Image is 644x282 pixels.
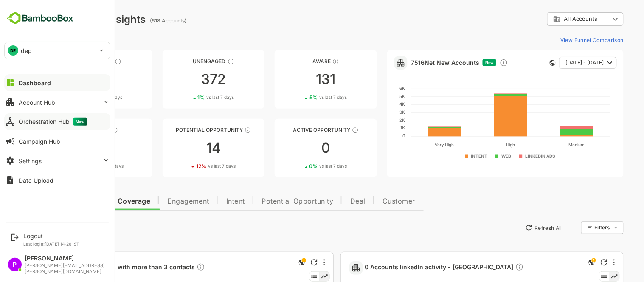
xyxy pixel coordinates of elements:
div: All Accounts [517,11,594,28]
span: All Accounts [534,16,568,22]
span: 453 Accounts with more than 3 contacts [45,263,175,273]
div: Filters [564,220,594,235]
div: 372 [133,73,235,86]
div: 0 [245,141,347,155]
div: Dashboard [19,79,51,87]
button: Settings [4,152,110,169]
div: [PERSON_NAME][EMAIL_ADDRESS][PERSON_NAME][DOMAIN_NAME] [25,263,106,274]
button: Orchestration HubNew [4,113,110,130]
span: vs last 7 days [290,163,318,169]
div: 10 % [54,163,94,169]
div: Engaged [20,127,123,133]
div: DE [8,45,18,56]
a: UnreachedThese accounts have not been engaged with for a defined time period926%vs last 7 days [20,50,123,109]
div: 12 % [166,163,206,169]
div: Logout [23,232,79,240]
a: AwareThese accounts have just entered the buying cycle and need further nurturing1315%vs last 7 days [245,50,347,109]
div: Orchestration Hub [19,118,87,126]
div: More [294,259,295,266]
div: Unengaged [133,58,235,64]
span: [DATE] - [DATE] [536,57,574,68]
button: [DATE] - [DATE] [529,57,587,69]
div: 14 [133,141,235,155]
p: dep [21,46,32,55]
span: Engagement [138,198,180,205]
div: Active Opportunity [245,127,347,133]
div: This card does not support filter and segments [520,60,526,66]
div: 92 [20,73,123,86]
div: Account Hub [19,99,55,106]
text: Very High [405,142,425,148]
text: 1K [371,125,375,130]
div: Settings [19,157,42,165]
span: Intent [197,198,215,205]
span: vs last 7 days [178,163,206,169]
button: Dashboard [4,74,110,91]
button: Account Hub [4,94,110,111]
a: Potential OpportunityThese accounts are MQAs and can be passed on to Inside Sales1412%vs last 7 days [133,119,235,177]
span: vs last 7 days [290,94,317,101]
div: Description not present [167,263,175,273]
span: Customer [353,198,385,205]
div: 5 % [280,94,317,101]
div: These accounts are MQAs and can be passed on to Inside Sales [215,127,222,134]
span: Data Quality and Coverage [29,198,121,205]
img: BambooboxFullLogoMark.5f36c76dfaba33ec1ec1367b70bb1252.svg [4,10,76,26]
div: These accounts are warm, further nurturing would qualify them to MQAs [82,127,88,134]
div: Discover new ICP-fit accounts showing engagement — via intent surges, anonymous website visits, L... [470,59,478,67]
a: 453 Accounts with more than 3 contactsDescription not present [45,263,179,273]
span: vs last 7 days [65,94,93,101]
div: Refresh [281,259,288,266]
div: [PERSON_NAME] [25,255,106,262]
text: 0 [373,133,375,138]
div: More [584,259,585,266]
span: New [456,60,464,65]
span: 0 Accounts linkedIn activity - [GEOGRAPHIC_DATA] [335,263,494,273]
a: EngagedThese accounts are warm, further nurturing would qualify them to MQAs910%vs last 7 days [20,119,123,177]
div: These accounts have open opportunities which might be at any of the Sales Stages [322,127,329,134]
div: Aware [245,58,347,64]
div: 0 % [280,163,318,169]
div: Filters [565,224,580,231]
div: These accounts have not been engaged with for a defined time period [85,58,92,65]
div: 6 % [55,94,93,101]
text: 2K [370,117,375,123]
div: This is a global insight. Segment selection is not applicable for this view [267,257,277,269]
span: vs last 7 days [177,94,205,101]
div: Campaign Hub [19,138,60,145]
button: Refresh All [492,221,536,235]
div: Unreached [20,58,123,64]
div: Data Upload [19,177,53,184]
text: 4K [370,101,375,106]
div: 1 % [168,94,205,101]
text: 3K [370,109,375,114]
text: 6K [370,86,375,91]
div: This is a global insight. Segment selection is not applicable for this view [557,257,567,269]
div: These accounts have just entered the buying cycle and need further nurturing [303,58,309,65]
span: Deal [321,198,336,205]
div: All Accounts [523,15,580,23]
p: Last login: [DATE] 14:26 IST [23,241,79,246]
div: Potential Opportunity [133,127,235,133]
button: New Insights [20,220,82,235]
button: Data Upload [4,172,110,189]
a: 0 Accounts linkedIn activity - [GEOGRAPHIC_DATA]Description not present [335,263,498,273]
div: 9 [20,141,123,155]
a: Active OpportunityThese accounts have open opportunities which might be at any of the Sales Stage... [245,119,347,177]
span: vs last 7 days [66,163,94,169]
div: Dashboard Insights [20,13,116,25]
div: P [8,258,22,271]
div: These accounts have not shown enough engagement and need nurturing [198,58,205,65]
div: 131 [245,73,347,86]
button: Campaign Hub [4,133,110,150]
a: 7516Net New Accounts [381,59,450,66]
div: Refresh [571,259,578,266]
div: DEdep [5,42,110,59]
text: 5K [370,94,375,99]
span: New [73,118,87,126]
span: Potential Opportunity [232,198,304,205]
button: View Funnel Comparison [527,33,594,47]
div: Description not present [486,263,494,273]
a: UnengagedThese accounts have not shown enough engagement and need nurturing3721%vs last 7 days [133,50,235,109]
